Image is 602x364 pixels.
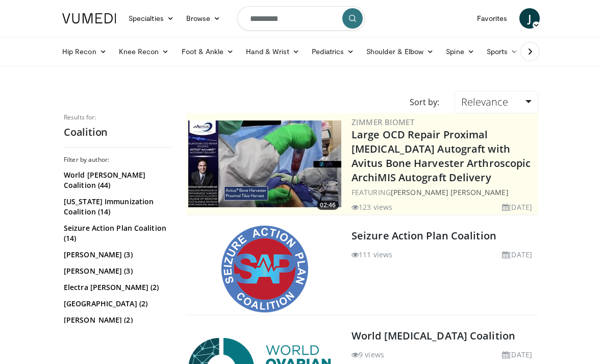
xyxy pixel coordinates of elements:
a: [PERSON_NAME] (2) [64,315,168,325]
h3: Filter by author: [64,156,171,164]
a: Browse [180,8,227,29]
a: Hand & Wrist [240,41,306,62]
a: [US_STATE] Immunization Coalition (14) [64,197,168,217]
a: [PERSON_NAME] (3) [64,266,168,276]
li: 9 views [352,349,384,360]
a: Relevance [455,91,538,113]
h2: Coalition [64,126,171,139]
a: Electra [PERSON_NAME] (2) [64,282,168,293]
a: Pediatrics [306,41,360,62]
a: World [PERSON_NAME] Coalition (44) [64,170,168,190]
li: 123 views [352,202,392,212]
a: Seizure Action Plan Coalition [352,229,496,242]
li: [DATE] [502,202,532,212]
span: 02:46 [317,201,339,210]
span: Relevance [461,95,508,109]
a: [PERSON_NAME] (3) [64,250,168,260]
a: Spine [440,41,480,62]
a: [GEOGRAPHIC_DATA] (2) [64,299,168,309]
img: Seizure Action Plan Coalition [221,226,308,312]
img: VuMedi Logo [62,13,116,23]
a: Large OCD Repair Proximal [MEDICAL_DATA] Autograft with Avitus Bone Harvester Arthroscopic ArchiM... [352,128,531,184]
a: Sports [481,41,524,62]
a: Knee Recon [113,41,175,62]
a: Specialties [122,8,180,29]
a: Seizure Action Plan Coalition (14) [64,223,168,244]
p: Results for: [64,113,171,122]
div: Sort by: [402,91,447,113]
a: Favorites [471,8,513,29]
li: 111 views [352,249,392,260]
li: [DATE] [502,249,532,260]
a: World [MEDICAL_DATA] Coalition [352,329,515,343]
li: [DATE] [502,349,532,360]
img: a4fc9e3b-29e5-479a-a4d0-450a2184c01c.300x170_q85_crop-smart_upscale.jpg [188,120,341,207]
a: Shoulder & Elbow [360,41,440,62]
a: [PERSON_NAME] [PERSON_NAME] [391,187,509,197]
input: Search topics, interventions [237,6,365,31]
a: J [519,8,540,29]
a: Hip Recon [56,41,113,62]
div: FEATURING [352,187,536,198]
a: Foot & Ankle [175,41,240,62]
a: 02:46 [188,120,341,207]
a: Zimmer Biomet [352,117,414,127]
